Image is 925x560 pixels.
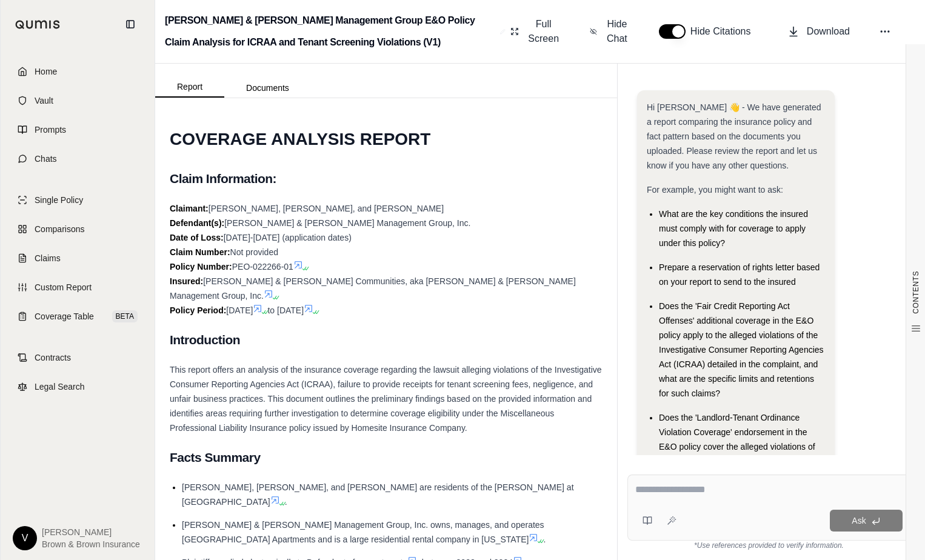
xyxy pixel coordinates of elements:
img: Qumis Logo [15,20,61,29]
a: Comparisons [8,216,147,242]
span: BETA [112,310,138,322]
span: What are the key conditions the insured must comply with for coverage to apply under this policy? [659,209,808,248]
span: Vault [35,95,53,107]
a: Vault [8,87,147,114]
span: Home [35,65,57,78]
span: Does the 'Fair Credit Reporting Act Offenses' additional coverage in the E&O policy apply to the ... [659,301,824,398]
button: Ask [830,510,903,532]
a: Coverage TableBETA [8,303,147,330]
button: Download [783,19,855,44]
strong: Policy Period: [170,305,226,315]
strong: Defendant(s): [170,218,224,228]
span: For example, you might want to ask: [647,185,783,195]
span: . [285,497,287,507]
button: Documents [224,78,311,98]
div: *Use references provided to verify information. [627,541,910,550]
span: [PERSON_NAME] & [PERSON_NAME] Management Group, Inc. [224,218,470,228]
button: Report [155,77,224,98]
strong: Claimant: [170,204,209,213]
span: PEO-022266-01 [232,262,293,272]
a: Home [8,58,147,85]
span: Custom Report [35,281,92,293]
h2: Claim Information: [170,166,603,192]
a: Custom Report [8,274,147,301]
span: Does the 'Landlord-Tenant Ordinance Violation Coverage' endorsement in the E&O policy cover the a... [659,413,818,510]
a: Prompts [8,116,147,143]
span: Download [807,24,850,39]
strong: Insured: [170,276,203,286]
span: Coverage Table [35,310,94,322]
h2: [PERSON_NAME] & [PERSON_NAME] Management Group E&O Policy Claim Analysis for ICRAA and Tenant Scr... [165,10,495,53]
h2: Facts Summary [170,445,603,470]
span: Full Screen [526,17,561,46]
span: [PERSON_NAME] & [PERSON_NAME] Management Group, Inc. owns, manages, and operates [GEOGRAPHIC_DATA... [182,520,544,544]
span: [PERSON_NAME], [PERSON_NAME], and [PERSON_NAME] [209,204,444,213]
span: . [543,535,546,544]
a: Single Policy [8,187,147,213]
span: Hide Chat [604,17,630,46]
span: [DATE]-[DATE] (application dates) [224,233,352,242]
span: [PERSON_NAME], [PERSON_NAME], and [PERSON_NAME] are residents of the [PERSON_NAME] at [GEOGRAPHIC... [182,482,574,507]
span: Hide Citations [690,24,758,39]
a: Legal Search [8,373,147,400]
div: V [13,526,37,550]
span: Claims [35,252,61,264]
span: Contracts [35,352,71,364]
span: to [DATE] [267,305,304,315]
button: Collapse sidebar [121,15,140,34]
span: CONTENTS [911,271,921,314]
span: Not provided [230,247,278,257]
strong: Policy Number: [170,262,232,272]
span: Hi [PERSON_NAME] 👋 - We have generated a report comparing the insurance policy and fact pattern b... [647,102,821,170]
button: Hide Chat [585,12,635,51]
button: Full Screen [506,12,566,51]
span: Prompts [35,124,66,136]
strong: Date of Loss: [170,233,224,242]
span: [DATE] [226,305,253,315]
span: Legal Search [35,381,85,393]
span: [PERSON_NAME] [42,526,140,538]
span: Brown & Brown Insurance [42,538,140,550]
span: Chats [35,153,57,165]
strong: Claim Number: [170,247,230,257]
span: Single Policy [35,194,83,206]
a: Chats [8,145,147,172]
span: Comparisons [35,223,84,235]
span: This report offers an analysis of the insurance coverage regarding the lawsuit alleging violation... [170,365,602,433]
h2: Introduction [170,327,603,353]
span: [PERSON_NAME] & [PERSON_NAME] Communities, aka [PERSON_NAME] & [PERSON_NAME] Management Group, Inc. [170,276,576,301]
a: Contracts [8,344,147,371]
span: Ask [852,516,866,525]
a: Claims [8,245,147,272]
span: Prepare a reservation of rights letter based on your report to send to the insured [659,262,820,287]
h1: COVERAGE ANALYSIS REPORT [170,122,603,156]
